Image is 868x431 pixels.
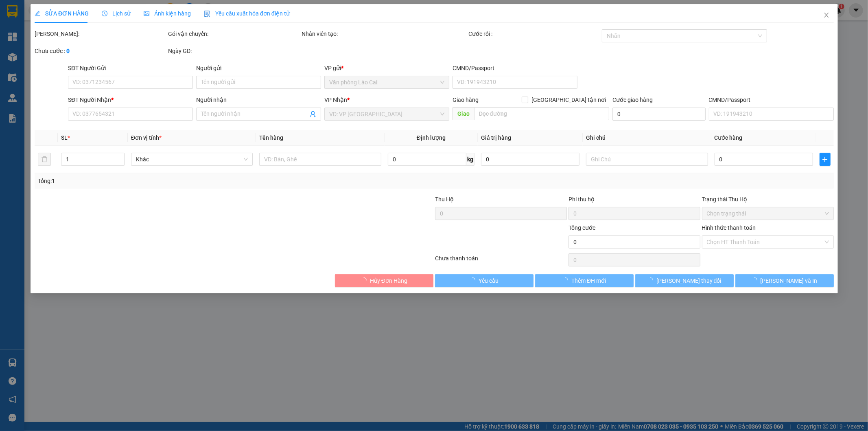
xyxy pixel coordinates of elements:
span: Hủy Đơn Hàng [370,276,407,285]
span: Cước hàng [714,134,742,141]
div: Gói vận chuyển: [168,29,300,38]
label: Cước giao hàng [612,97,653,103]
span: [PERSON_NAME] và In [760,276,817,285]
span: SL [61,134,68,141]
div: Cước rồi : [468,29,600,38]
span: picture [144,11,149,16]
span: Tổng cước [568,224,595,231]
span: Thêm ĐH mới [571,276,606,285]
div: CMND/Passport [452,64,577,73]
button: Thêm ĐH mới [535,274,633,287]
span: Văn phòng Lào Cai [329,76,444,88]
span: Giá trị hàng [481,134,511,141]
span: loading [361,277,370,283]
button: Hủy Đơn Hàng [335,274,433,287]
b: 0 [66,48,70,54]
span: [PERSON_NAME] thay đổi [656,276,722,285]
input: Ghi Chú [586,153,708,166]
div: CMND/Passport [708,95,833,104]
span: Yêu cầu xuất hóa đơn điện tử [204,10,290,17]
span: VP Nhận [324,97,347,103]
div: SĐT Người Gửi [68,64,193,73]
span: Yêu cầu [479,276,498,285]
span: loading [751,277,760,283]
div: SĐT Người Nhận [68,95,193,104]
th: Ghi chú [583,130,711,146]
span: loading [647,277,656,283]
div: Chưa cước : [35,46,166,55]
div: Trạng thái Thu Hộ [702,195,833,204]
span: Chọn trạng thái [706,207,829,220]
span: Định lượng [417,134,446,141]
span: Tên hàng [259,134,283,141]
div: Tổng: 1 [38,176,335,185]
div: Ngày GD: [168,46,300,55]
span: Giao hàng [452,97,478,103]
label: Hình thức thanh toán [702,224,756,231]
input: VD: Bàn, Ghế [259,153,381,166]
span: Khác [136,153,248,165]
span: loading [470,277,479,283]
span: Ảnh kiện hàng [144,10,191,17]
span: plus [820,156,830,163]
button: [PERSON_NAME] và In [735,274,833,287]
div: VP gửi [324,64,449,73]
input: Dọc đường [474,107,609,120]
div: Nhân viên tạo: [302,29,467,38]
img: icon [204,11,210,17]
button: delete [38,153,51,166]
button: Yêu cầu [435,274,533,287]
span: Lịch sử [102,10,131,17]
span: Thu Hộ [435,196,453,202]
span: clock-circle [102,11,107,16]
div: Người gửi [196,64,321,73]
button: [PERSON_NAME] thay đổi [635,274,733,287]
span: edit [35,11,40,16]
div: Người nhận [196,95,321,104]
input: Cước giao hàng [612,108,705,121]
div: [PERSON_NAME]: [35,29,166,38]
span: loading [562,277,571,283]
div: Phí thu hộ [568,195,700,207]
span: [GEOGRAPHIC_DATA] tận nơi [528,95,609,104]
span: close [823,12,829,18]
div: Chưa thanh toán [434,254,568,268]
span: Đơn vị tính [131,134,162,141]
span: Giao [452,107,474,120]
span: user-add [310,111,316,117]
span: SỬA ĐƠN HÀNG [35,10,89,17]
button: plus [819,153,830,166]
span: kg [466,153,474,166]
button: Close [815,4,837,27]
